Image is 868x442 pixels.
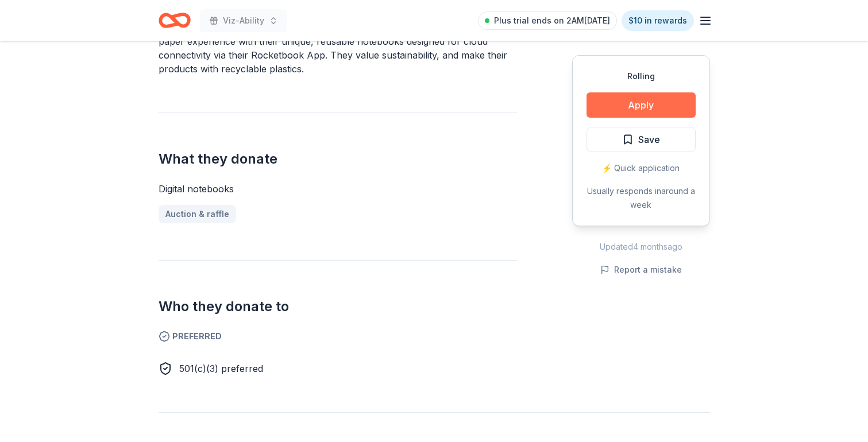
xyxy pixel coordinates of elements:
span: Plus trial ends on 2AM[DATE] [494,14,610,28]
span: 501(c)(3) preferred [179,363,263,374]
div: ⚡️ Quick application [587,161,696,175]
a: Plus trial ends on 2AM[DATE] [478,11,617,30]
button: Report a mistake [600,263,682,277]
button: Save [587,127,696,152]
a: Home [159,7,191,34]
div: Updated 4 months ago [572,240,710,254]
span: Save [638,132,660,147]
span: Preferred [159,329,517,343]
h2: What they donate [159,150,517,168]
span: Viz-Ability [223,14,264,28]
a: Auction & raffle [159,205,236,223]
button: Apply [587,92,696,118]
div: Digital notebooks [159,182,517,196]
div: Rocketbook is producing the notebooks of the future, digitizing the pen and paper experience with... [159,21,517,76]
a: $10 in rewards [622,10,694,31]
div: Rolling [587,69,696,83]
h2: Who they donate to [159,297,517,316]
button: Viz-Ability [200,9,287,32]
div: Usually responds in around a week [587,184,696,212]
